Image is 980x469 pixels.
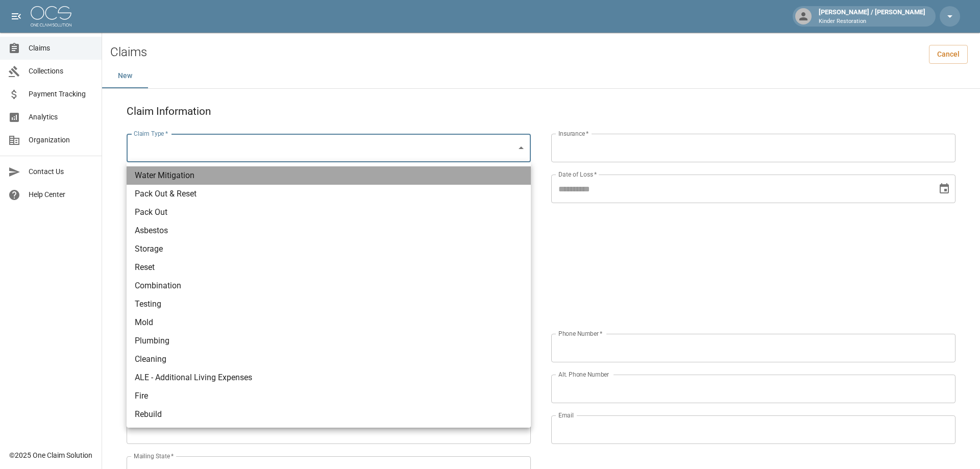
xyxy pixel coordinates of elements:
[127,350,531,368] li: Cleaning
[127,368,531,387] li: ALE - Additional Living Expenses
[127,405,531,424] li: Rebuild
[127,185,531,203] li: Pack Out & Reset
[127,258,531,277] li: Reset
[127,240,531,258] li: Storage
[127,313,531,332] li: Mold
[127,166,531,185] li: Water Mitigation
[127,203,531,221] li: Pack Out
[127,295,531,313] li: Testing
[127,221,531,240] li: Asbestos
[127,332,531,350] li: Plumbing
[127,387,531,405] li: Fire
[127,277,531,295] li: Combination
